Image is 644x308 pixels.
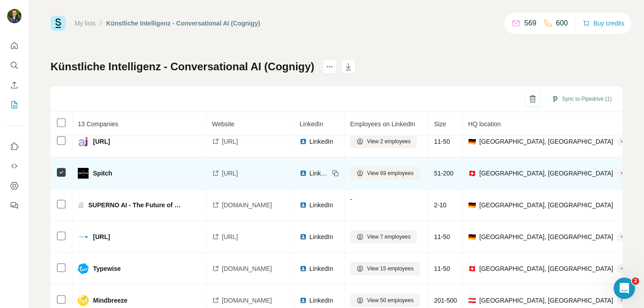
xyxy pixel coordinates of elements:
button: Use Surfe on LinkedIn [7,138,21,154]
img: LinkedIn logo [300,170,307,177]
span: View 2 employees [367,137,411,145]
span: LinkedIn [309,201,333,210]
span: 🇨🇭 [468,264,476,273]
button: Enrich CSV [7,77,21,93]
a: My lists [75,20,96,27]
span: View 15 employees [367,265,414,273]
button: actions [322,60,337,74]
img: LinkedIn logo [300,297,307,304]
span: [DOMAIN_NAME] [222,201,272,210]
button: View 7 employees [350,230,417,244]
img: company-logo [78,295,89,306]
span: [URL] [222,169,238,178]
img: LinkedIn logo [300,201,307,209]
span: [GEOGRAPHIC_DATA], [GEOGRAPHIC_DATA] [479,264,613,273]
img: Avatar [7,9,21,23]
div: + 3 [617,265,630,273]
span: [URL] [222,137,238,146]
span: LinkedIn [309,264,333,273]
span: SUPERNO AI - The Future of Business [89,201,185,210]
span: LinkedIn [309,169,329,178]
p: 600 [556,18,568,29]
img: Surfe Logo [51,16,66,31]
span: 🇩🇪 [468,232,476,241]
img: LinkedIn logo [300,265,307,272]
iframe: Intercom live chat [614,278,635,299]
div: Künstliche Intelligenz - Conversational AI (Cognigy) [106,19,260,28]
button: Dashboard [7,178,21,194]
h1: Künstliche Intelligenz - Conversational AI (Cognigy) [51,60,314,74]
button: View 50 employees [350,294,420,307]
span: 🇩🇪 [468,137,476,146]
span: 51-200 [434,170,453,177]
button: Sync to Pipedrive (1) [545,92,618,106]
button: Use Surfe API [7,158,21,174]
span: [URL] [93,137,110,146]
span: 2-10 [434,201,446,209]
span: Employees on LinkedIn [350,120,415,128]
span: View 69 employees [367,169,414,177]
button: View 69 employees [350,167,420,180]
span: 🇦🇹 [468,296,476,305]
span: HQ location [468,120,501,128]
span: [GEOGRAPHIC_DATA], [GEOGRAPHIC_DATA] [479,296,613,305]
button: Buy credits [583,17,624,30]
img: company-logo [78,168,89,179]
div: + 18 [617,169,633,177]
span: 13 Companies [78,120,118,128]
span: 🇩🇪 [468,201,476,210]
button: Feedback [7,197,21,214]
span: [DOMAIN_NAME] [222,264,272,273]
p: 569 [524,18,536,29]
span: - [350,196,352,203]
button: View 15 employees [350,262,420,275]
li: / [100,19,102,28]
span: 11-50 [434,265,450,272]
span: 11-50 [434,233,450,240]
span: Mindbreeze [93,296,127,305]
div: + 2 [617,233,630,241]
div: + 1 [617,137,630,145]
img: company-logo [78,136,89,147]
span: Website [212,120,234,128]
span: 2 [632,278,639,285]
span: 🇨🇭 [468,169,476,178]
div: + 2 [617,296,630,304]
span: 11-50 [434,138,450,145]
button: My lists [7,97,21,113]
span: [GEOGRAPHIC_DATA], [GEOGRAPHIC_DATA] [479,137,613,146]
button: Search [7,57,21,73]
button: View 2 employees [350,135,417,148]
span: Spitch [93,169,112,178]
span: [URL] [222,232,238,241]
span: View 50 employees [367,296,414,304]
span: Typewise [93,264,121,273]
span: [GEOGRAPHIC_DATA], [GEOGRAPHIC_DATA] [479,169,613,178]
span: Size [434,120,446,128]
span: [GEOGRAPHIC_DATA], [GEOGRAPHIC_DATA] [479,201,613,210]
span: View 7 employees [367,233,411,241]
span: 201-500 [434,297,457,304]
span: LinkedIn [309,137,333,146]
span: LinkedIn [309,232,333,241]
span: LinkedIn [309,296,333,305]
img: company-logo [78,263,89,274]
span: LinkedIn [300,120,323,128]
span: [DOMAIN_NAME] [222,296,272,305]
button: Quick start [7,38,21,54]
img: company-logo [78,231,89,242]
img: LinkedIn logo [300,233,307,240]
img: LinkedIn logo [300,138,307,145]
span: [URL] [93,232,110,241]
span: [GEOGRAPHIC_DATA], [GEOGRAPHIC_DATA] [479,232,613,241]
